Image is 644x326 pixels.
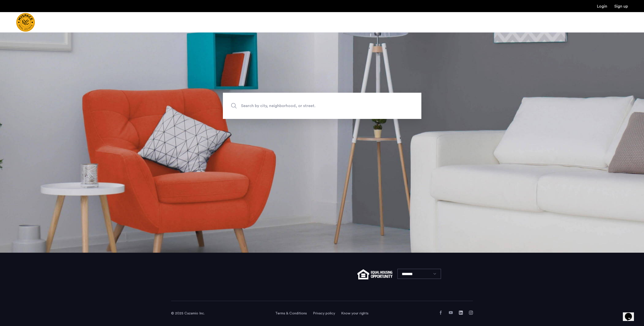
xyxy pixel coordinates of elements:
[459,311,463,315] a: LinkedIn
[171,312,205,315] span: © 2025 Cazamio Inc.
[313,311,335,316] a: Privacy policy
[223,93,421,119] input: Apartment Search
[614,4,628,8] a: Registration
[439,311,443,315] a: Facebook
[469,311,473,315] a: Instagram
[449,311,453,315] a: YouTube
[397,269,441,279] select: Language select
[341,311,369,316] a: Know your rights
[623,306,639,321] iframe: chat widget
[275,311,307,316] a: Terms and conditions
[16,13,35,32] img: logo
[241,103,380,109] span: Search by city, neighborhood, or street.
[16,13,35,32] a: Cazamio Logo
[357,269,392,279] img: equal-housing.png
[597,4,607,8] a: Login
